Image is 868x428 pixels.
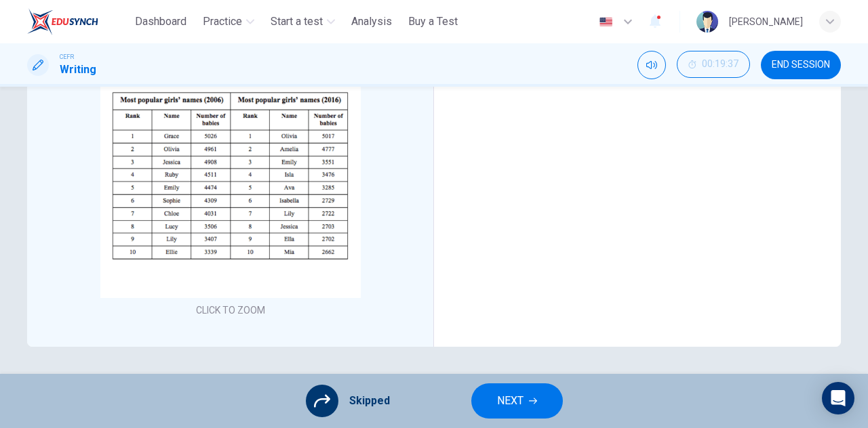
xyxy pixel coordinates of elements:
[637,51,666,79] div: Mute
[203,14,242,30] span: Practice
[346,9,397,34] button: Analysis
[702,59,738,70] span: 00:19:37
[60,52,74,62] span: CEFR
[135,14,186,30] span: Dashboard
[60,62,96,78] h1: Writing
[497,391,524,410] span: NEXT
[677,51,750,78] button: 00:19:37
[822,382,854,414] div: Open Intercom Messenger
[349,393,390,409] span: Skipped
[408,14,458,30] span: Buy a Test
[271,14,323,30] span: Start a test
[772,60,830,70] span: END SESSION
[27,8,130,35] a: ELTC logo
[696,11,718,33] img: Profile picture
[403,9,463,34] button: Buy a Test
[130,9,192,34] button: Dashboard
[197,9,260,34] button: Practice
[471,383,563,419] button: NEXT
[27,8,98,35] img: ELTC logo
[265,9,340,34] button: Start a test
[761,51,841,79] button: END SESSION
[729,14,803,30] div: [PERSON_NAME]
[597,17,614,27] img: en
[351,14,392,30] span: Analysis
[677,51,750,79] div: Hide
